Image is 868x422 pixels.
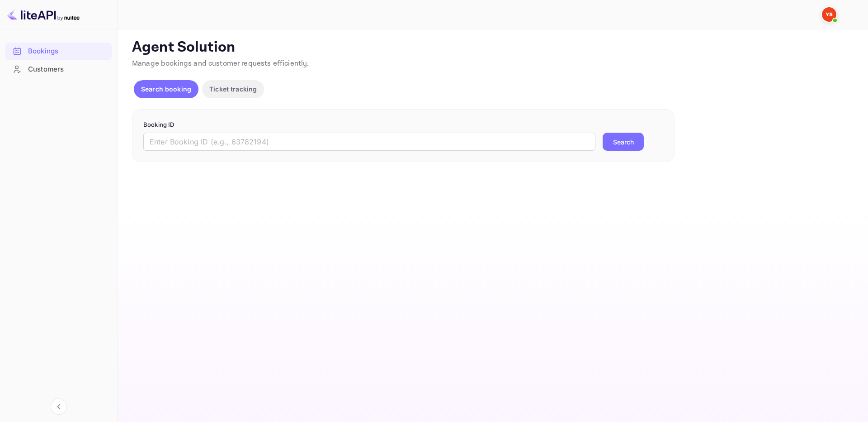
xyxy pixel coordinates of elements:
p: Search booking [141,84,191,94]
div: Customers [28,64,107,75]
div: Bookings [5,43,112,60]
button: Search [603,133,644,151]
div: Customers [5,61,112,78]
span: Manage bookings and customer requests efficiently. [132,59,309,68]
input: Enter Booking ID (e.g., 63782194) [143,133,595,151]
a: Bookings [5,43,112,59]
div: Bookings [28,46,107,57]
p: Agent Solution [132,38,852,57]
a: Customers [5,61,112,77]
img: LiteAPI logo [7,7,80,22]
button: Collapse navigation [51,398,67,415]
img: Yandex Support [822,7,836,22]
p: Ticket tracking [209,84,257,94]
p: Booking ID [143,120,663,129]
